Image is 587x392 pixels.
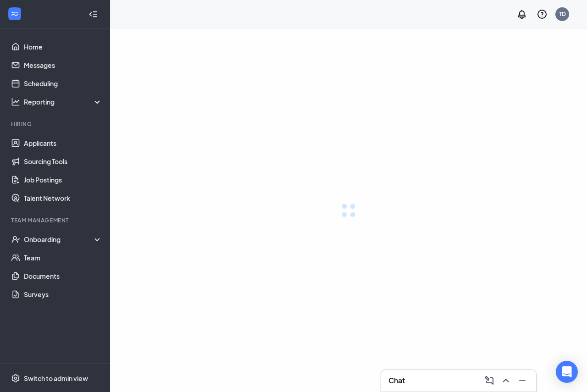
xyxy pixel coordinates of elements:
[11,235,20,244] svg: UserCheck
[24,38,102,56] a: Home
[11,120,100,128] div: Hiring
[516,9,527,20] svg: Notifications
[556,361,578,383] div: Open Intercom Messenger
[559,10,566,18] div: TD
[517,375,528,386] svg: Minimize
[24,56,102,74] a: Messages
[11,374,20,383] svg: Settings
[89,10,98,19] svg: Collapse
[24,171,102,189] a: Job Postings
[24,74,102,93] a: Scheduling
[10,9,19,18] svg: WorkstreamLogo
[537,9,548,20] svg: QuestionInfo
[24,152,102,171] a: Sourcing Tools
[388,375,405,386] h3: Chat
[24,134,102,152] a: Applicants
[500,375,511,386] svg: ChevronUp
[24,285,102,304] a: Surveys
[514,373,529,388] button: Minimize
[24,189,102,207] a: Talent Network
[498,373,512,388] button: ChevronUp
[11,97,20,106] svg: Analysis
[24,235,103,244] div: Onboarding
[481,373,496,388] button: ComposeMessage
[11,216,100,224] div: Team Management
[24,97,103,106] div: Reporting
[484,375,495,386] svg: ComposeMessage
[24,267,102,285] a: Documents
[24,374,88,383] div: Switch to admin view
[24,248,102,267] a: Team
